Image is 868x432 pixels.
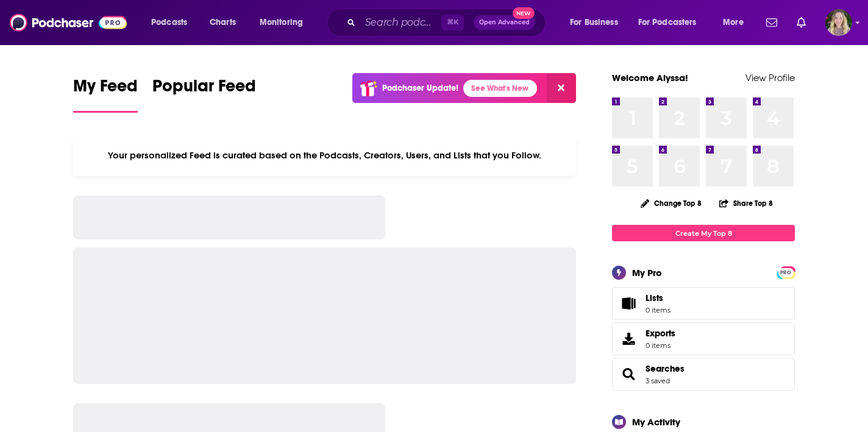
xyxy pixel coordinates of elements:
[646,341,675,350] span: 0 items
[646,292,671,303] span: Lists
[719,191,774,215] button: Share Top 8
[646,328,675,339] span: Exports
[143,13,203,32] button: open menu
[825,9,852,36] img: User Profile
[646,292,663,303] span: Lists
[632,267,662,278] div: My Pro
[616,295,641,312] span: Lists
[616,330,641,347] span: Exports
[152,76,256,113] a: Popular Feed
[745,72,795,83] a: View Profile
[210,14,236,31] span: Charts
[463,80,537,97] a: See What's New
[251,13,319,32] button: open menu
[151,14,187,31] span: Podcasts
[612,72,688,83] a: Welcome Alyssa!
[723,14,744,31] span: More
[382,83,458,93] p: Podchaser Update!
[792,12,811,33] a: Show notifications dropdown
[646,377,670,385] a: 3 saved
[474,15,535,30] button: Open AdvancedNew
[513,7,535,19] span: New
[778,268,793,277] span: PRO
[761,12,782,33] a: Show notifications dropdown
[479,19,530,26] span: Open Advanced
[338,9,557,37] div: Search podcasts, credits, & more...
[612,287,795,320] a: Lists
[152,76,256,104] span: Popular Feed
[73,135,576,176] div: Your personalized Feed is curated based on the Podcasts, Creators, Users, and Lists that you Follow.
[638,14,697,31] span: For Podcasters
[825,9,852,36] span: Logged in as lauren19365
[646,306,671,314] span: 0 items
[73,76,138,113] a: My Feed
[202,13,243,32] a: Charts
[360,13,441,32] input: Search podcasts, credits, & more...
[630,13,714,32] button: open menu
[570,14,618,31] span: For Business
[825,9,852,36] button: Show profile menu
[778,267,793,277] a: PRO
[260,14,303,31] span: Monitoring
[561,13,633,32] button: open menu
[612,358,795,391] span: Searches
[10,11,127,34] img: Podchaser - Follow, Share and Rate Podcasts
[616,366,641,383] a: Searches
[73,76,138,104] span: My Feed
[714,13,759,32] button: open menu
[612,225,795,241] a: Create My Top 8
[632,416,680,428] div: My Activity
[441,15,464,30] span: ⌘ K
[646,363,685,374] a: Searches
[612,322,795,355] a: Exports
[633,196,709,211] button: Change Top 8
